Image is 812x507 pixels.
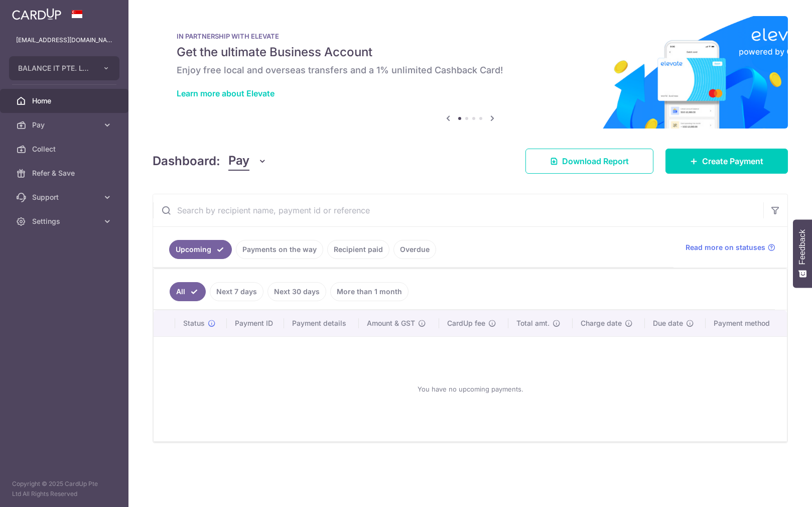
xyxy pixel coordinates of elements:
[686,242,775,252] a: Read more on statuses
[367,318,415,328] span: Amount & GST
[227,310,285,336] th: Payment ID
[170,282,206,301] a: All
[236,240,323,259] a: Payments on the way
[32,120,98,130] span: Pay
[327,240,389,259] a: Recipient paid
[581,318,622,328] span: Charge date
[665,149,788,174] a: Create Payment
[516,318,550,328] span: Total amt.
[166,345,775,433] div: You have no upcoming payments.
[177,88,275,98] a: Learn more about Elevate
[447,318,485,328] span: CardUp fee
[153,152,220,170] h4: Dashboard:
[32,192,98,202] span: Support
[228,152,267,171] button: Pay
[793,219,812,288] button: Feedback - Show survey
[393,240,436,259] a: Overdue
[183,318,205,328] span: Status
[32,168,98,178] span: Refer & Save
[32,96,98,106] span: Home
[562,155,629,167] span: Download Report
[686,242,765,252] span: Read more on statuses
[653,318,683,328] span: Due date
[18,63,92,73] span: BALANCE IT PTE. LTD.
[702,155,763,167] span: Create Payment
[177,64,764,76] h6: Enjoy free local and overseas transfers and a 1% unlimited Cashback Card!
[153,194,763,226] input: Search by recipient name, payment id or reference
[525,149,653,174] a: Download Report
[228,152,249,171] span: Pay
[12,8,61,20] img: CardUp
[177,44,764,60] h5: Get the ultimate Business Account
[153,16,788,129] img: Renovation banner
[16,35,112,45] p: [EMAIL_ADDRESS][DOMAIN_NAME]
[706,310,787,336] th: Payment method
[32,216,98,226] span: Settings
[177,32,764,40] p: IN PARTNERSHIP WITH ELEVATE
[267,282,326,301] a: Next 30 days
[330,282,409,301] a: More than 1 month
[747,477,802,502] iframe: Opens a widget where you can find more information
[9,56,119,80] button: BALANCE IT PTE. LTD.
[32,144,98,154] span: Collect
[169,240,232,259] a: Upcoming
[210,282,263,301] a: Next 7 days
[798,229,807,265] span: Feedback
[284,310,359,336] th: Payment details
